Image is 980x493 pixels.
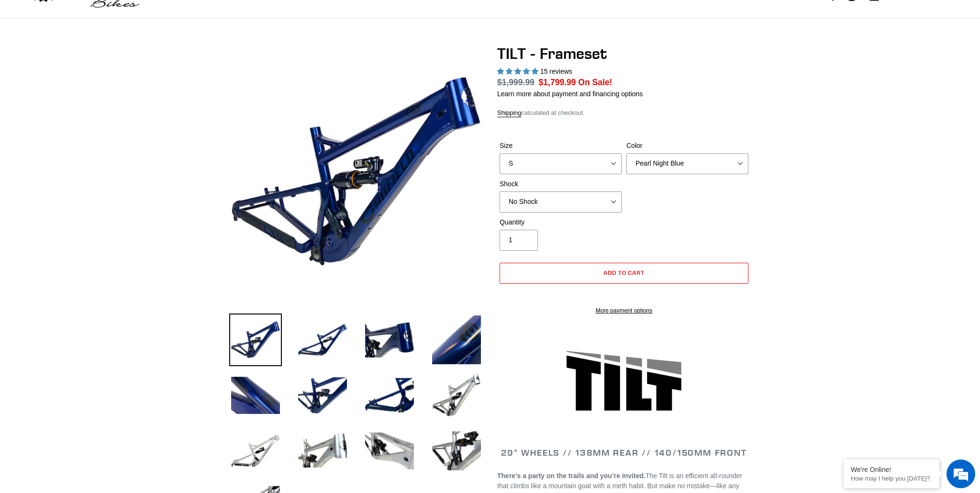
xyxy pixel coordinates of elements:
span: 15 reviews [540,67,572,75]
div: calculated at checkout. [497,108,751,118]
img: Load image into Gallery viewer, TILT - Frameset [363,425,416,477]
label: Color [626,141,748,151]
span: On Sale! [578,76,612,89]
img: Load image into Gallery viewer, TILT - Frameset [229,369,282,422]
div: We're Online! [851,466,932,473]
span: $1,799.99 [539,78,576,87]
span: 29" WHEELS // 138mm REAR // 140/150mm FRONT [501,447,746,458]
img: Load image into Gallery viewer, TILT - Frameset [296,369,349,422]
img: TILT - Frameset [231,46,481,296]
a: More payment options [500,306,748,315]
img: Load image into Gallery viewer, TILT - Frameset [430,425,483,477]
img: Load image into Gallery viewer, TILT - Frameset [430,369,483,422]
img: Load image into Gallery viewer, TILT - Frameset [430,314,483,366]
label: Quantity [500,217,622,227]
img: Load image into Gallery viewer, TILT - Frameset [363,369,416,422]
a: Learn more about payment and financing options [497,90,643,98]
b: There’s a party on the trails and you’re invited. [497,472,646,480]
span: Add to cart [603,269,645,276]
button: Add to cart [500,263,748,284]
img: Load image into Gallery viewer, TILT - Frameset [363,314,416,366]
img: Load image into Gallery viewer, TILT - Frameset [296,314,349,366]
s: $1,999.99 [497,78,535,87]
span: 5.00 stars [497,67,540,75]
label: Size [500,141,622,151]
a: Shipping [497,109,522,117]
img: Load image into Gallery viewer, TILT - Frameset [229,314,282,366]
p: How may I help you today? [851,475,932,482]
img: Load image into Gallery viewer, TILT - Frameset [229,425,282,477]
img: Load image into Gallery viewer, TILT - Frameset [296,425,349,477]
h1: TILT - Frameset [497,45,751,63]
label: Shock [500,179,622,189]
